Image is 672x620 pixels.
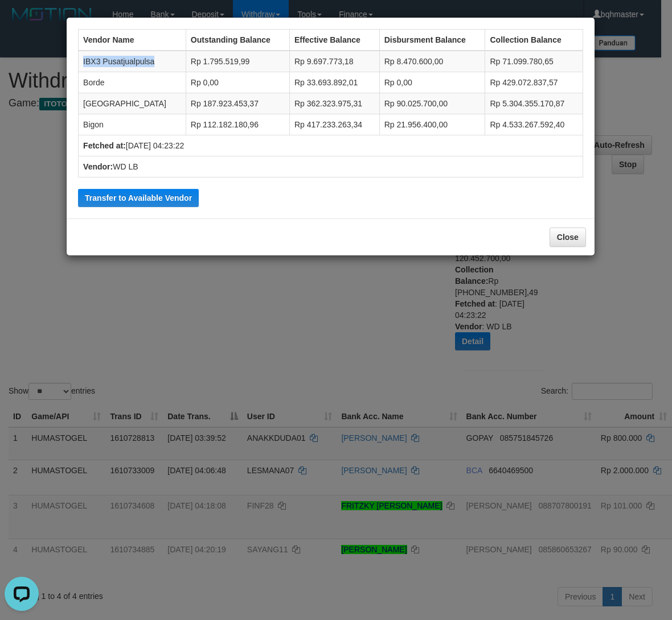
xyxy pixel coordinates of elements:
td: Rp 71.099.780,65 [485,51,583,72]
b: Fetched at: [83,141,126,150]
button: Close [550,228,586,247]
td: Borde [79,72,186,93]
td: Rp 187.923.453,37 [186,93,289,114]
td: IBX3 Pusatjualpulsa [79,51,186,72]
td: Rp 4.533.267.592,40 [485,114,583,135]
td: Rp 1.795.519,99 [186,51,289,72]
td: Rp 417.233.263,34 [289,114,379,135]
td: Rp 9.697.773,18 [289,51,379,72]
td: Rp 21.956.400,00 [379,114,485,135]
td: Rp 0,00 [186,72,289,93]
td: Bigon [79,114,186,135]
td: Rp 90.025.700,00 [379,93,485,114]
td: WD LB [79,156,583,177]
button: Transfer to Available Vendor [78,189,199,207]
th: Vendor Name [79,30,186,51]
td: Rp 8.470.600,00 [379,51,485,72]
td: Rp 429.072.837,57 [485,72,583,93]
td: [DATE] 04:23:22 [79,135,583,156]
th: Effective Balance [289,30,379,51]
td: Rp 112.182.180,96 [186,114,289,135]
td: [GEOGRAPHIC_DATA] [79,93,186,114]
button: Open LiveChat chat widget [5,5,39,39]
td: Rp 33.693.892,01 [289,72,379,93]
th: Disbursment Balance [379,30,485,51]
td: Rp 5.304.355.170,87 [485,93,583,114]
th: Collection Balance [485,30,583,51]
td: Rp 362.323.975,31 [289,93,379,114]
th: Outstanding Balance [186,30,289,51]
b: Vendor: [83,162,113,171]
td: Rp 0,00 [379,72,485,93]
